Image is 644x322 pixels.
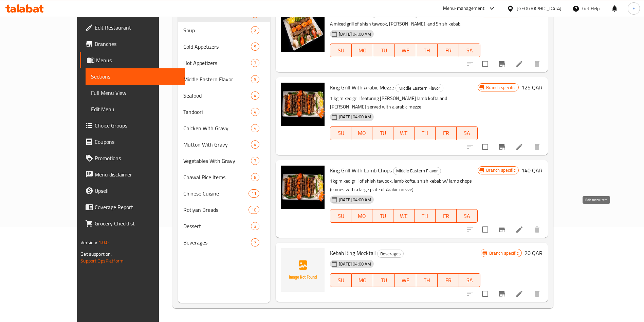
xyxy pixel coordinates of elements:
span: TH [417,211,433,221]
h6: 20 QAR [525,248,542,258]
span: TH [419,46,435,55]
div: Chinese Cuisine11 [178,185,271,202]
button: Branch-specific-item [494,139,510,155]
span: FR [438,128,454,138]
span: Soup [183,26,251,34]
a: Grocery Checklist [80,215,185,232]
p: 1kg mixed grill of shish tawook, lamb kofta, shish kebab w/ lamb chops (comes with a large plate ... [330,177,477,194]
span: Edit Menu [91,105,179,113]
button: TU [372,209,393,223]
a: Sections [86,68,185,85]
span: 9 [251,44,259,50]
button: TH [416,44,438,57]
span: 7 [251,239,259,246]
span: 9 [251,76,259,83]
button: Branch-specific-item [494,56,510,72]
span: Branch specific [483,84,518,91]
span: 8 [251,174,259,181]
span: Sections [91,72,179,81]
button: delete [529,56,545,72]
span: Seafood [183,91,251,100]
button: MO [351,126,372,140]
span: Select to update [478,222,492,237]
span: Select to update [478,287,492,301]
a: Coupons [80,134,185,150]
span: Middle Eastern Flavor [393,167,441,175]
div: Menu-management [443,4,485,13]
div: Chicken With Gravy4 [178,120,271,136]
span: 11 [249,190,259,197]
span: SA [459,128,475,138]
div: Vegetables With Gravy7 [178,153,271,169]
button: SU [330,44,352,57]
div: items [251,140,259,149]
div: Hot Appetizers7 [178,55,271,71]
span: 4 [251,109,259,115]
div: items [251,157,259,165]
span: 4 [251,92,259,99]
span: Select to update [478,57,492,71]
h6: 140 QAR [521,166,542,175]
div: items [249,189,259,198]
span: MO [354,46,370,55]
button: TH [416,273,438,287]
span: Menus [96,56,179,64]
div: Cold Appetizers [183,43,251,51]
span: WE [396,211,412,221]
div: Chawal Rice Items8 [178,169,271,185]
a: Edit Menu [86,101,185,117]
span: Menu disclaimer [95,170,179,179]
span: Mutton With Gravy [183,140,251,149]
p: 1 kg mixed grill featuring [PERSON_NAME] lamb kofta and [PERSON_NAME] served with a arabic mezze [330,94,477,111]
button: WE [393,126,415,140]
button: SA [457,209,478,223]
div: items [249,206,259,214]
div: Chawal Rice Items [183,173,251,181]
span: King Grill With Arabic Mezze [330,82,394,92]
a: Menu disclaimer [80,166,185,183]
button: TH [415,209,436,223]
div: Tandoori [183,108,251,116]
div: Chinese Cuisine [183,189,249,198]
span: FR [440,275,456,285]
button: TU [373,273,394,287]
span: Branches [95,40,179,48]
div: Middle Eastern Flavor [395,84,443,92]
div: items [251,108,259,116]
div: Beverages [183,238,251,247]
span: SU [333,46,349,55]
button: FR [438,44,459,57]
button: MO [352,44,373,57]
img: King Grill For One [281,9,325,52]
div: items [251,26,259,34]
span: SU [333,211,349,221]
div: Seafood4 [178,87,271,104]
a: Choice Groups [80,117,185,134]
div: items [251,238,259,247]
div: Tandoori4 [178,104,271,120]
div: items [251,124,259,132]
h6: 40 QAR [525,9,542,18]
button: SA [457,126,478,140]
span: WE [396,128,412,138]
button: WE [395,273,416,287]
span: Dessert [183,222,251,230]
span: King Grill With Lamb Chops [330,165,392,175]
button: delete [529,286,545,302]
button: Branch-specific-item [494,286,510,302]
span: Coverage Report [95,203,179,211]
span: Rotiyan Breads [183,206,249,214]
button: SA [459,44,480,57]
img: Kebab King Mocktail [281,248,325,292]
span: Coupons [95,138,179,146]
span: [DATE] 04:00 AM [336,197,374,203]
span: [DATE] 04:00 AM [336,31,374,37]
span: Chicken With Gravy [183,124,251,132]
button: TH [415,126,436,140]
p: A mixed grill of shish tawook, [PERSON_NAME], and Shish kebab. [330,20,480,28]
button: SU [330,273,352,287]
a: Promotions [80,150,185,166]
